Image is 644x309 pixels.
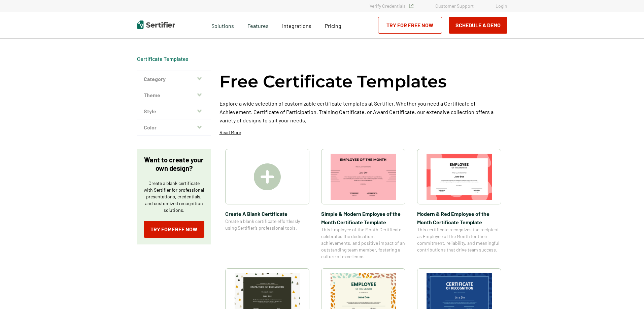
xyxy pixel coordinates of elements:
p: Read More [219,129,241,136]
span: This Employee of the Month Certificate celebrates the dedication, achievements, and positive impa... [321,226,405,260]
a: Login [496,3,507,9]
a: Integrations [282,21,311,29]
span: Certificate Templates [137,55,189,62]
img: Verified [409,4,413,8]
button: Category [137,71,211,87]
p: Explore a wide selection of customizable certificate templates at Sertifier. Whether you need a C... [219,99,507,124]
span: This certificate recognizes the recipient as Employee of the Month for their commitment, reliabil... [417,226,501,253]
span: Create A Blank Certificate [225,209,309,218]
p: Create a blank certificate with Sertifier for professional presentations, credentials, and custom... [144,180,204,214]
a: Customer Support [435,3,474,9]
img: Simple & Modern Employee of the Month Certificate Template [331,154,396,200]
a: Try for Free Now [144,221,204,238]
span: Integrations [282,23,311,29]
a: Verify Credentials [370,3,413,9]
img: Create A Blank Certificate [254,163,281,190]
p: Want to create your own design? [144,156,204,172]
button: Style [137,103,211,119]
a: Pricing [325,21,341,29]
div: Breadcrumb [137,55,189,62]
a: Try for Free Now [378,17,442,34]
h1: Free Certificate Templates [219,71,447,92]
span: Simple & Modern Employee of the Month Certificate Template [321,209,405,226]
span: Features [247,21,269,29]
span: Create a blank certificate effortlessly using Sertifier’s professional tools. [225,218,309,231]
button: Color [137,119,211,136]
a: Certificate Templates [137,55,189,62]
a: Modern & Red Employee of the Month Certificate TemplateModern & Red Employee of the Month Certifi... [417,149,501,260]
img: Modern & Red Employee of the Month Certificate Template [427,154,492,200]
span: Modern & Red Employee of the Month Certificate Template [417,209,501,226]
span: Solutions [211,21,234,29]
a: Simple & Modern Employee of the Month Certificate TemplateSimple & Modern Employee of the Month C... [321,149,405,260]
img: Sertifier | Digital Credentialing Platform [137,21,175,29]
span: Pricing [325,23,341,29]
button: Theme [137,87,211,103]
